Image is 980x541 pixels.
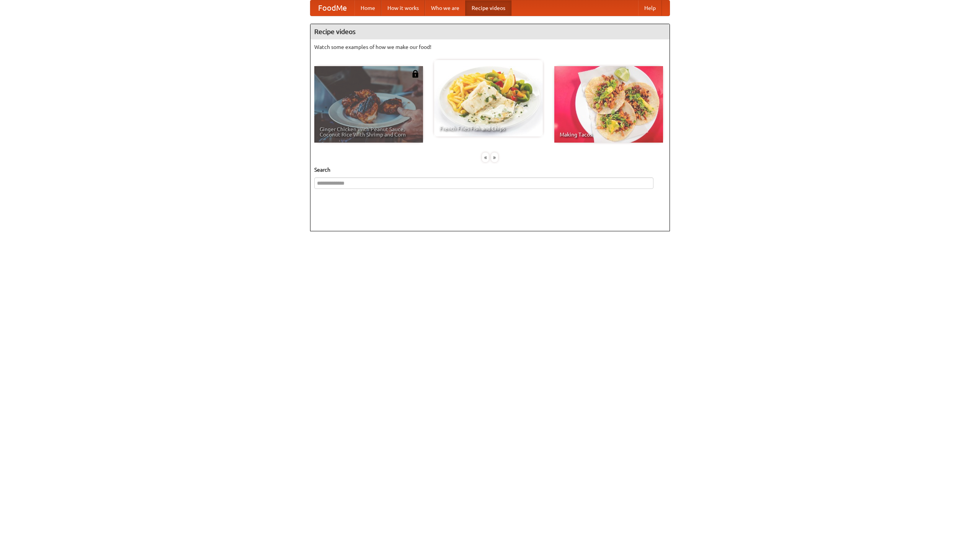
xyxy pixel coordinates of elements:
a: French Fries Fish and Chips [434,60,543,136]
a: Recipe videos [465,0,511,16]
p: Watch some examples of how we make our food! [314,43,666,51]
a: Who we are [425,0,465,16]
span: Making Tacos [560,132,658,137]
h4: Recipe videos [310,24,670,39]
img: 483408.png [412,70,419,78]
a: Home [354,0,381,16]
a: Making Tacos [554,66,663,143]
div: « [482,153,489,162]
a: Help [638,0,662,16]
a: FoodMe [310,0,354,16]
div: » [491,153,498,162]
span: French Fries Fish and Chips [439,126,537,131]
a: How it works [381,0,425,16]
h5: Search [314,166,666,174]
